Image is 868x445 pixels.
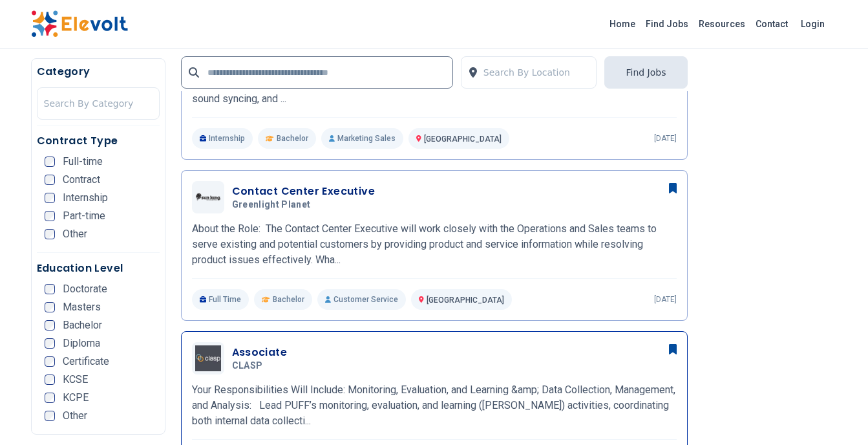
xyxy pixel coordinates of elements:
[37,64,160,80] h5: Category
[63,193,108,203] span: Internship
[63,175,100,185] span: Contract
[277,133,308,144] span: Bachelor
[45,284,55,294] input: Doctorate
[63,211,105,221] span: Part-time
[195,193,221,201] img: Greenlight Planet
[427,296,504,305] span: [GEOGRAPHIC_DATA]
[63,374,88,385] span: KCSE
[45,175,55,185] input: Contract
[232,345,288,360] h3: Associate
[31,10,128,38] img: Elevolt
[195,345,221,371] img: CLASP
[63,302,101,312] span: Masters
[192,221,677,268] p: About the Role: The Contact Center Executive will work closely with the Operations and Sales team...
[45,302,55,312] input: Masters
[232,199,311,211] span: Greenlight Planet
[45,211,55,221] input: Part-time
[63,411,87,421] span: Other
[192,382,677,429] p: Your Responsibilities Will Include: Monitoring, Evaluation, and Learning &amp; Data Collection, M...
[192,181,677,310] a: Greenlight PlanetContact Center ExecutiveGreenlight PlanetAbout the Role: The Contact Center Exec...
[63,356,109,367] span: Certificate
[654,294,677,305] p: [DATE]
[63,229,87,239] span: Other
[45,320,55,331] input: Bachelor
[45,356,55,367] input: Certificate
[232,360,263,372] span: CLASP
[654,133,677,144] p: [DATE]
[793,11,832,37] a: Login
[273,294,304,305] span: Bachelor
[317,289,406,310] p: Customer Service
[45,411,55,421] input: Other
[693,14,750,34] a: Resources
[604,14,640,34] a: Home
[192,289,249,310] p: Full Time
[45,393,55,403] input: KCPE
[63,284,107,294] span: Doctorate
[45,157,55,167] input: Full-time
[640,14,693,34] a: Find Jobs
[45,374,55,385] input: KCSE
[63,157,103,167] span: Full-time
[192,128,253,149] p: Internship
[604,56,687,89] button: Find Jobs
[37,133,160,149] h5: Contract Type
[803,383,868,445] iframe: Chat Widget
[63,338,100,349] span: Diploma
[37,261,160,276] h5: Education Level
[63,320,102,331] span: Bachelor
[63,393,89,403] span: KCPE
[750,14,793,34] a: Contact
[45,193,55,203] input: Internship
[45,338,55,349] input: Diploma
[321,128,403,149] p: Marketing Sales
[45,229,55,239] input: Other
[232,184,376,199] h3: Contact Center Executive
[424,135,502,144] span: [GEOGRAPHIC_DATA]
